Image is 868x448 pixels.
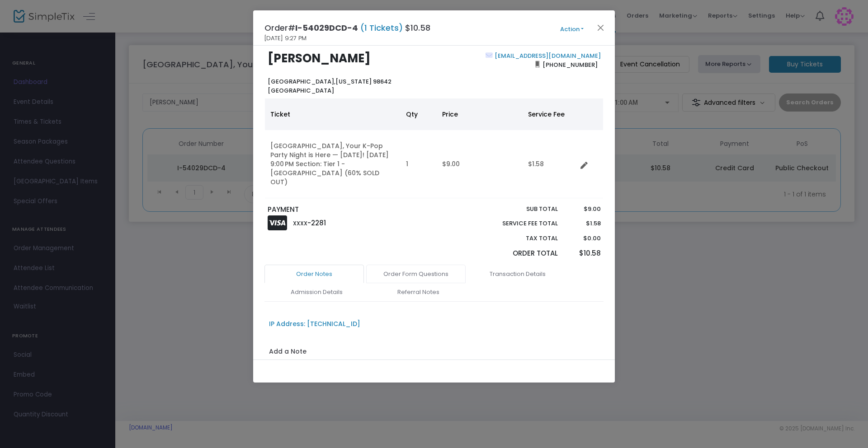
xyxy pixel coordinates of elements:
p: Tax Total [481,234,558,243]
p: $0.00 [566,234,600,243]
span: [PHONE_NUMBER] [540,57,601,72]
div: Data table [265,98,603,198]
button: Close [595,22,607,33]
td: $9.00 [437,130,523,198]
th: Ticket [265,98,401,130]
span: I-54029DCD-4 [295,22,358,33]
a: [EMAIL_ADDRESS][DOMAIN_NAME] [493,51,601,60]
p: Sub total [481,205,558,214]
th: Qty [401,98,437,130]
b: [US_STATE] 98642 [GEOGRAPHIC_DATA] [268,77,392,95]
p: PAYMENT [268,205,430,215]
span: [GEOGRAPHIC_DATA], [268,77,335,86]
span: (1 Tickets) [358,22,405,33]
a: Admission Details [267,283,366,302]
a: Transaction Details [468,265,567,284]
p: $10.58 [566,248,600,259]
h4: Order# $10.58 [264,22,430,34]
p: $9.00 [566,205,600,214]
span: [DATE] 9:27 PM [264,34,307,43]
div: IP Address: [TECHNICAL_ID] [269,319,360,329]
p: $1.58 [566,219,600,228]
td: $1.58 [523,130,577,198]
th: Service Fee [523,98,577,130]
label: Add a Note [269,347,307,359]
b: [PERSON_NAME] [268,50,371,66]
a: Referral Notes [368,283,468,302]
p: Service Fee Total [481,219,558,228]
a: Order Notes [264,265,364,284]
a: Order Form Questions [366,265,466,284]
td: [GEOGRAPHIC_DATA], Your K-Pop Party Night is Here — [DATE]! [DATE] 9:00 PM Section: Tier 1 - [GEO... [265,130,401,198]
span: XXXX [293,219,307,227]
span: -2281 [307,218,326,228]
th: Price [437,98,523,130]
p: Order Total [481,248,558,259]
button: Action [545,24,599,34]
td: 1 [401,130,437,198]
